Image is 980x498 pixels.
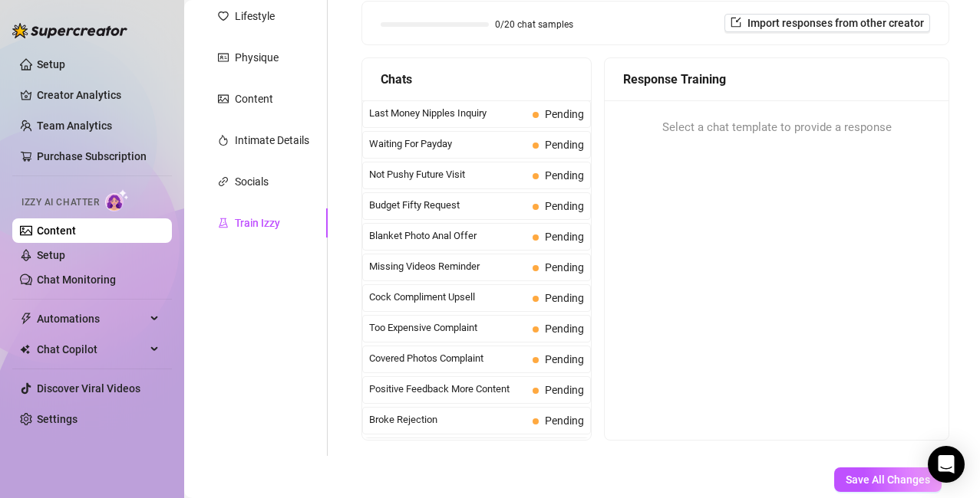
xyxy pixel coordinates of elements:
[37,83,160,107] a: Creator Analytics
[545,353,584,365] span: Pending
[218,218,229,228] span: experiment
[37,274,116,286] a: Chat Monitoring
[37,120,112,132] a: Team Analytics
[662,119,892,137] span: Select a chat template to provide a response
[369,136,526,152] span: Waiting For Payday
[369,351,526,366] span: Covered Photos Complaint
[381,70,412,89] span: Chats
[37,306,146,331] span: Automations
[37,382,140,395] a: Discover Viral Videos
[235,132,309,149] div: Intimate Details
[235,173,269,190] div: Socials
[37,337,146,362] span: Chat Copilot
[235,90,273,107] div: Content
[747,17,924,29] span: Import responses from other creator
[218,93,229,104] span: picture
[369,382,526,397] span: Positive Feedback More Content
[20,344,30,355] img: Chat Copilot
[369,198,526,213] span: Budget Fifty Request
[731,17,741,28] span: import
[545,200,584,212] span: Pending
[545,261,584,274] span: Pending
[369,290,526,305] span: Cock Compliment Upsell
[235,215,280,231] div: Train Izzy
[623,70,930,89] div: Response Training
[12,23,127,38] img: logo-BBDzfeDw.svg
[21,195,99,210] span: Izzy AI Chatter
[369,259,526,274] span: Missing Videos Reminder
[545,323,584,335] span: Pending
[218,11,229,21] span: heart
[928,446,965,483] div: Open Intercom Messenger
[218,176,229,187] span: link
[37,413,78,425] a: Settings
[834,467,942,492] button: Save All Changes
[545,231,584,243] span: Pending
[37,224,76,237] a: Content
[218,135,229,146] span: fire
[37,249,65,261] a: Setup
[724,14,930,32] button: Import responses from other creator
[235,8,275,25] div: Lifestyle
[545,384,584,396] span: Pending
[545,292,584,304] span: Pending
[37,150,147,162] a: Purchase Subscription
[545,169,584,182] span: Pending
[545,139,584,151] span: Pending
[369,106,526,121] span: Last Money Nipples Inquiry
[369,320,526,336] span: Too Expensive Complaint
[545,108,584,120] span: Pending
[545,414,584,427] span: Pending
[37,58,65,70] a: Setup
[369,228,526,244] span: Blanket Photo Anal Offer
[369,412,526,428] span: Broke Rejection
[369,167,526,182] span: Not Pushy Future Visit
[235,49,279,66] div: Physique
[218,52,229,63] span: idcard
[20,313,32,325] span: thunderbolt
[846,473,930,486] span: Save All Changes
[495,20,573,29] span: 0/20 chat samples
[105,189,129,211] img: AI Chatter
